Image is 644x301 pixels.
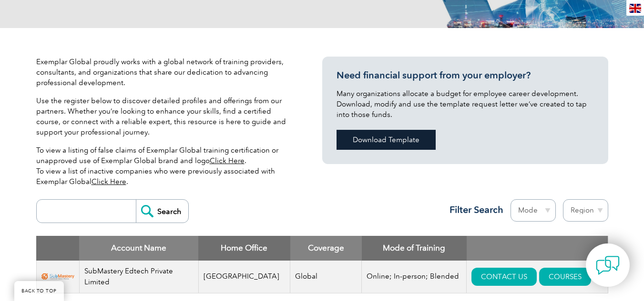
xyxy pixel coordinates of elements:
[136,200,188,223] input: Search
[36,96,294,137] p: Use the register below to discover detailed profiles and offerings from our partners. Whether you...
[337,130,436,150] a: Download Template
[596,253,620,277] img: contact-chat.png
[290,236,362,261] th: Coverage: activate to sort column ascending
[362,261,467,293] td: Online; In-person; Blended
[198,236,290,261] th: Home Office: activate to sort column ascending
[79,236,198,261] th: Account Name: activate to sort column descending
[471,268,537,286] a: CONTACT US
[290,261,362,293] td: Global
[36,145,294,187] p: To view a listing of false claims of Exemplar Global training certification or unapproved use of ...
[337,69,594,81] h3: Need financial support from your employer?
[362,236,467,261] th: Mode of Training: activate to sort column ascending
[629,4,641,13] img: en
[36,57,294,88] p: Exemplar Global proudly works with a global network of training providers, consultants, and organ...
[92,177,126,186] a: Click Here
[14,281,64,301] a: BACK TO TOP
[210,156,245,165] a: Click Here
[467,236,608,261] th: : activate to sort column ascending
[41,273,74,280] img: b058626c-7201-ef11-9f89-002248937991-logo.png
[539,268,591,286] a: COURSES
[198,261,290,293] td: [GEOGRAPHIC_DATA]
[337,88,594,120] p: Many organizations allocate a budget for employee career development. Download, modify and use th...
[444,204,503,216] h3: Filter Search
[79,261,198,293] td: SubMastery Edtech Private Limited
